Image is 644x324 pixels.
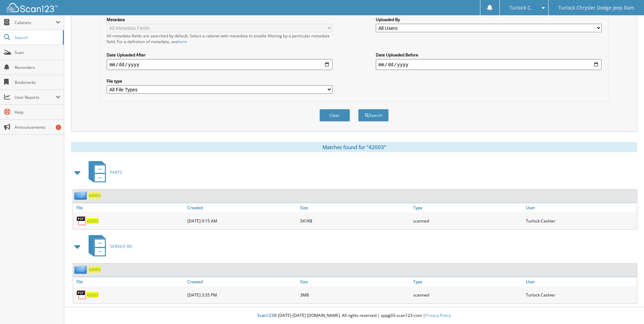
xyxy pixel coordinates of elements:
[15,94,56,100] span: User Reports
[558,6,634,10] span: Turlock Chrysler Dodge Jeep Ram
[186,203,298,212] a: Created
[319,109,350,122] button: Clear
[74,265,89,274] img: folder2.png
[15,79,60,85] span: Bookmarks
[376,59,602,70] input: end
[610,291,644,324] iframe: Chat Widget
[186,288,298,302] div: [DATE] 3:35 PM
[298,214,411,228] div: 341KB
[85,159,122,186] a: PARTS
[15,65,60,70] span: Reminders
[15,50,60,55] span: Scan
[107,78,332,84] label: File type
[85,233,132,260] a: SERVICE RO
[89,267,100,272] a: 42003
[15,20,56,25] span: Cabinets
[15,124,60,130] span: Announcements
[510,6,532,10] span: Turlock C.
[358,109,389,122] button: Search
[186,277,298,286] a: Created
[186,214,298,228] div: [DATE] 9:15 AM
[298,288,411,302] div: 3MB
[411,277,524,286] a: Type
[107,59,332,70] input: start
[257,312,274,318] span: Scan123
[411,288,524,302] div: scanned
[76,216,87,226] img: PDF.png
[110,169,122,175] span: PARTS
[89,193,100,198] a: 42003
[524,214,637,228] div: Turlock Cashier
[110,244,132,249] span: SERVICE RO
[524,277,637,286] a: User
[107,52,332,58] label: Date Uploaded After
[64,307,644,324] div: © [DATE]-[DATE] [DOMAIN_NAME]. All rights reserved | appg03-scan123-com |
[87,292,98,298] a: 42003
[15,109,60,115] span: Help
[73,277,186,286] a: File
[74,191,89,200] img: folder2.png
[298,277,411,286] a: Size
[376,52,602,58] label: Date Uploaded Before
[73,203,186,212] a: File
[56,125,61,130] div: 1
[107,17,332,22] label: Metadata
[178,39,187,44] a: here
[76,290,87,300] img: PDF.png
[524,203,637,212] a: User
[107,33,332,44] div: All metadata fields are searched by default. Select a cabinet with metadata to enable filtering b...
[425,312,451,318] a: Privacy Policy
[411,214,524,228] div: scanned
[298,203,411,212] a: Size
[524,288,637,302] div: Turlock Cashier
[7,3,58,12] img: scan123-logo-white.svg
[71,142,637,152] div: Matches found for "42003"
[376,17,602,22] label: Uploaded By
[87,218,98,224] a: 42003
[15,35,59,40] span: Search
[411,203,524,212] a: Type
